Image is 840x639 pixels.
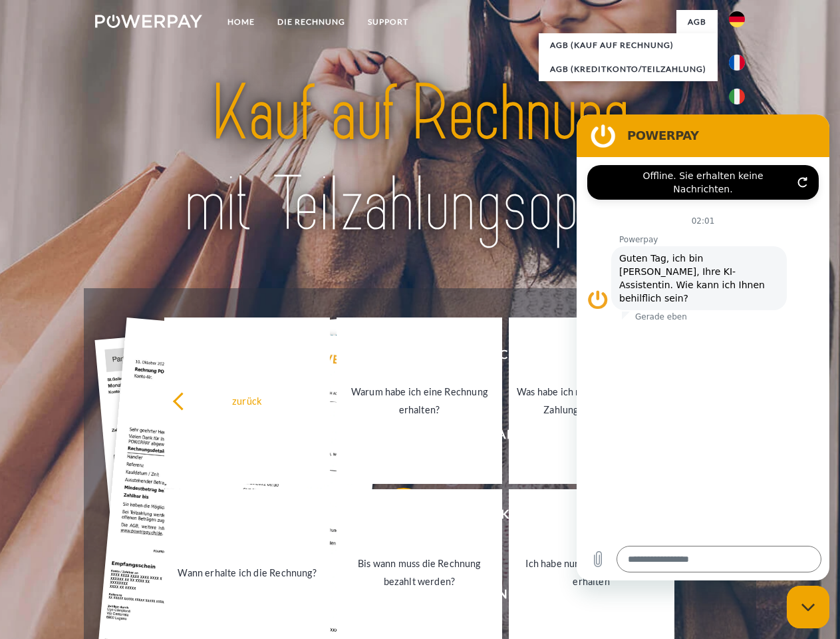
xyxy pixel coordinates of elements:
[345,383,494,419] div: Warum habe ich eine Rechnung erhalten?
[517,383,666,419] div: Was habe ich noch offen, ist meine Zahlung eingegangen?
[172,563,322,581] div: Wann erhalte ich die Rechnung?
[729,89,745,105] img: it
[577,114,829,580] iframe: Messaging-Fenster
[676,10,718,34] a: agb
[729,55,745,71] img: fr
[216,10,266,34] a: Home
[172,391,322,409] div: zurück
[127,64,713,255] img: title-powerpay_de.svg
[539,33,718,57] a: AGB (Kauf auf Rechnung)
[266,10,356,34] a: DIE RECHNUNG
[517,554,666,590] div: Ich habe nur eine Teillieferung erhalten
[345,554,494,590] div: Bis wann muss die Rechnung bezahlt werden?
[95,15,202,28] img: logo-powerpay-white.svg
[787,586,829,628] iframe: Schaltfläche zum Öffnen des Messaging-Fensters; Konversation läuft
[509,318,674,484] a: Was habe ich noch offen, ist meine Zahlung eingegangen?
[539,57,718,81] a: AGB (Kreditkonto/Teilzahlung)
[356,10,420,34] a: SUPPORT
[729,11,745,27] img: de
